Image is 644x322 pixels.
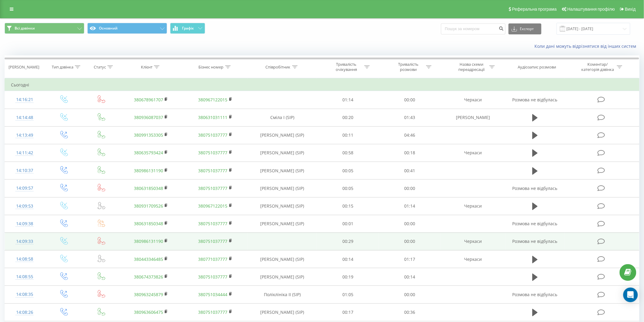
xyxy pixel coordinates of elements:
div: 14:08:26 [11,306,38,318]
a: 380631850348 [134,185,163,191]
div: 14:13:49 [11,129,38,141]
td: Черкаси [441,144,506,162]
span: Всі дзвінки [15,26,35,31]
td: Черкаси [441,197,506,215]
div: Аудіозапис розмови [518,65,556,70]
div: Клієнт [141,65,152,70]
a: Коли дані можуть відрізнятися вiд інших систем [535,43,639,49]
a: 380931709526 [134,203,163,209]
td: 00:19 [317,268,379,286]
a: 380967122015 [198,203,228,209]
td: 00:36 [379,303,441,321]
td: Черкаси [441,91,506,109]
td: 01:14 [379,197,441,215]
td: 01:05 [317,286,379,303]
td: 00:29 [317,233,379,250]
div: 14:11:42 [11,147,38,159]
div: Бізнес номер [199,65,224,70]
td: [PERSON_NAME] (SIP) [247,268,317,286]
span: Вихід [625,7,636,12]
span: Реферальна програма [512,7,557,12]
td: 04:46 [379,126,441,144]
div: 14:08:55 [11,271,38,283]
td: 01:43 [379,109,441,126]
a: 380771037777 [198,256,228,262]
a: 380751037777 [198,132,228,138]
td: [PERSON_NAME] (SIP) [247,144,317,162]
span: Розмова не відбулась [513,238,558,244]
td: [PERSON_NAME] (SIP) [247,303,317,321]
td: [PERSON_NAME] (SIP) [247,126,317,144]
button: Основний [87,23,167,34]
td: [PERSON_NAME] (SIP) [247,250,317,268]
button: Всі дзвінки [5,23,84,34]
td: 01:14 [317,91,379,109]
a: 380631850348 [134,221,163,226]
span: Розмова не відбулась [513,97,558,103]
div: Open Intercom Messenger [623,288,638,302]
a: 380986131190 [134,238,163,244]
div: Статус [94,65,106,70]
td: Черкаси [441,250,506,268]
td: 01:17 [379,250,441,268]
td: 00:01 [317,215,379,233]
span: Налаштування профілю [567,7,615,12]
td: 00:14 [317,250,379,268]
div: 14:08:35 [11,289,38,300]
td: 00:05 [317,162,379,180]
td: Сміла І (SIP) [247,109,317,126]
button: Експорт [509,23,541,34]
td: [PERSON_NAME] (SIP) [247,197,317,215]
div: 14:09:53 [11,200,38,212]
div: Коментар/категорія дзвінка [580,62,615,72]
td: 00:58 [317,144,379,162]
a: 380963245879 [134,292,163,297]
td: 00:18 [379,144,441,162]
td: 00:14 [379,268,441,286]
span: Розмова не відбулась [513,292,558,297]
a: 380635793424 [134,150,163,156]
td: 00:05 [317,180,379,197]
div: 14:16:21 [11,94,38,106]
span: Розмова не відбулась [513,221,558,226]
td: 00:41 [379,162,441,180]
a: 380936087037 [134,114,163,120]
a: 380678961707 [134,97,163,103]
td: [PERSON_NAME] (SIP) [247,180,317,197]
a: 380751037777 [198,309,228,315]
a: 380967122015 [198,97,228,103]
td: 00:00 [379,233,441,250]
td: 00:00 [379,215,441,233]
a: 380751037777 [198,185,228,191]
td: 00:17 [317,303,379,321]
div: 14:14:48 [11,112,38,124]
a: 380751034444 [198,292,228,297]
td: 00:20 [317,109,379,126]
div: Назва схеми переадресації [455,62,488,72]
div: Тривалість розмови [392,62,425,72]
div: Співробітник [266,65,291,70]
td: Сьогодні [5,79,639,91]
td: 00:00 [379,91,441,109]
a: 380751037777 [198,238,228,244]
td: [PERSON_NAME] (SIP) [247,215,317,233]
a: 380986131190 [134,168,163,173]
a: 380963606475 [134,309,163,315]
td: 00:00 [379,286,441,303]
div: [PERSON_NAME] [9,65,39,70]
div: 14:09:38 [11,218,38,230]
td: 00:00 [379,180,441,197]
div: Тип дзвінка [52,65,73,70]
div: Тривалість очікування [330,62,363,72]
td: Поліклініка ІІ (SIP) [247,286,317,303]
td: 00:11 [317,126,379,144]
a: 380443346485 [134,256,163,262]
td: Черкаси [441,233,506,250]
div: 14:08:58 [11,253,38,265]
a: 380991353305 [134,132,163,138]
a: 380751037777 [198,274,228,280]
div: 14:09:57 [11,182,38,194]
input: Пошук за номером [441,23,506,34]
td: [PERSON_NAME] [441,109,506,126]
td: [PERSON_NAME] (SIP) [247,162,317,180]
